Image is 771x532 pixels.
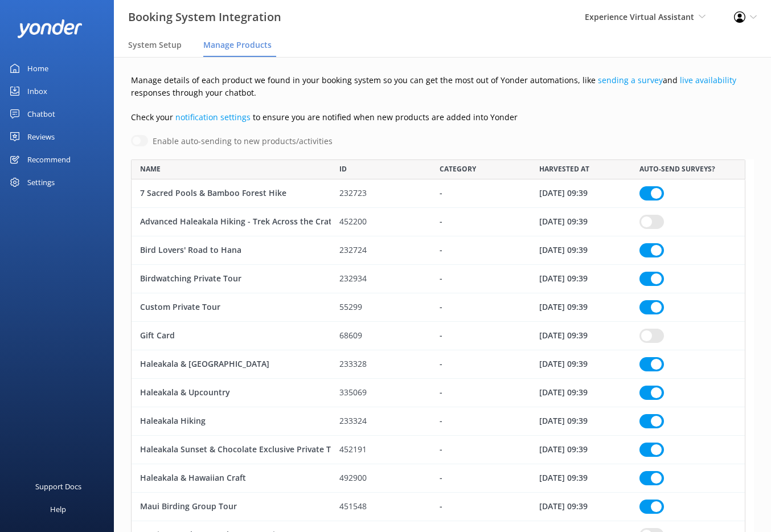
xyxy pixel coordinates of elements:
div: 18 Aug 25 09:39 [531,322,631,350]
div: - [431,293,531,322]
div: Settings [27,171,55,194]
div: 18 Aug 25 09:39 [531,407,631,436]
span: System Setup [128,39,182,51]
a: sending a survey [598,75,663,85]
div: Haleakala Sunset & Chocolate Exclusive Private Tour [132,436,331,464]
div: 492900 [331,464,431,493]
div: row [131,493,745,521]
div: Bird Lovers' Road to Hana [132,236,331,265]
div: 18 Aug 25 09:39 [531,436,631,464]
div: row [131,436,745,464]
div: Home [27,57,48,80]
div: Maui Birding Group Tour [132,493,331,521]
img: yonder-white-logo.png [17,19,83,38]
div: row [131,265,745,293]
div: Haleakala & Iao Valley [132,350,331,379]
div: - [431,179,531,208]
div: - [431,350,531,379]
p: Manage details of each product we found in your booking system so you can get the most out of Yon... [131,74,754,100]
div: 232724 [331,236,431,265]
div: - [431,322,531,350]
div: 68609 [331,322,431,350]
div: Chatbot [27,103,55,125]
div: Advanced Haleakala Hiking - Trek Across the Crater! [132,208,331,236]
span: ID [339,163,347,174]
label: Enable auto-sending to new products/activities [153,135,333,148]
div: 18 Aug 25 09:39 [531,265,631,293]
div: row [131,208,745,236]
div: 233324 [331,407,431,436]
div: Reviews [27,125,55,148]
div: Help [50,498,66,521]
div: Haleakala & Upcountry [132,379,331,407]
div: Gift Card [132,322,331,350]
span: Manage Products [203,39,272,51]
div: 18 Aug 25 09:39 [531,293,631,322]
div: 451548 [331,493,431,521]
div: row [131,464,745,493]
div: row [131,293,745,322]
p: Check your to ensure you are notified when new products are added into Yonder [131,111,754,124]
div: 7 Sacred Pools & Bamboo Forest Hike [132,179,331,208]
div: 18 Aug 25 09:39 [531,350,631,379]
div: - [431,379,531,407]
div: - [431,407,531,436]
div: Custom Private Tour [132,293,331,322]
div: 233328 [331,350,431,379]
div: - [431,493,531,521]
a: live availability [680,75,736,85]
h3: Booking System Integration [128,8,281,26]
div: - [431,208,531,236]
div: Haleakala Hiking [132,407,331,436]
div: 55299 [331,293,431,322]
div: row [131,379,745,407]
div: Haleakala & Hawaiian Craft [132,464,331,493]
div: 232723 [331,179,431,208]
div: 18 Aug 25 09:39 [531,464,631,493]
div: Support Docs [35,475,81,498]
a: notification settings [175,112,251,122]
div: Birdwatching Private Tour [132,265,331,293]
div: - [431,464,531,493]
div: 18 Aug 25 09:39 [531,179,631,208]
div: Inbox [27,80,47,103]
div: row [131,350,745,379]
span: Experience Virtual Assistant [585,11,694,22]
div: 335069 [331,379,431,407]
div: 232934 [331,265,431,293]
div: 18 Aug 25 09:39 [531,208,631,236]
div: row [131,322,745,350]
span: NAME [140,163,161,174]
div: 18 Aug 25 09:39 [531,379,631,407]
span: HARVESTED AT [539,163,589,174]
div: row [131,236,745,265]
div: Recommend [27,148,71,171]
span: CATEGORY [440,163,476,174]
div: row [131,407,745,436]
div: 452200 [331,208,431,236]
span: AUTO-SEND SURVEYS? [639,163,715,174]
div: 452191 [331,436,431,464]
div: 18 Aug 25 09:39 [531,236,631,265]
div: - [431,236,531,265]
div: 18 Aug 25 09:39 [531,493,631,521]
div: - [431,265,531,293]
div: - [431,436,531,464]
div: row [131,179,745,208]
